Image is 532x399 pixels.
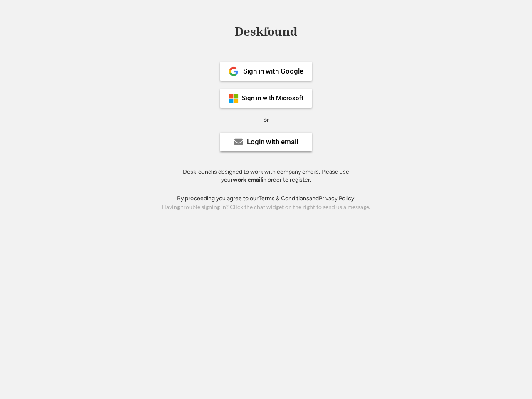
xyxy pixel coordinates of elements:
div: Login with email [247,138,298,145]
strong: work email [233,176,262,183]
div: Sign in with Microsoft [242,95,303,101]
div: Deskfound is designed to work with company emails. Please use your in order to register. [172,168,360,184]
a: Terms & Conditions [259,195,309,202]
div: Sign in with Google [243,68,303,75]
div: Deskfound [231,25,301,38]
img: 1024px-Google__G__Logo.svg.png [229,66,239,76]
div: By proceeding you agree to our and [177,195,355,203]
a: Privacy Policy. [319,195,355,202]
img: ms-symbollockup_mssymbol_19.png [229,94,239,103]
div: or [264,116,269,124]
